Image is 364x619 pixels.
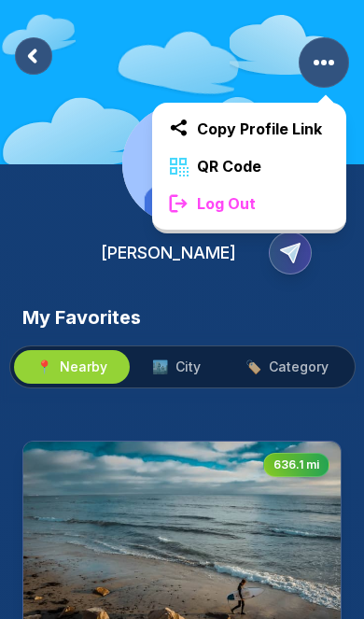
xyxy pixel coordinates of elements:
[130,350,223,384] button: 🏙️City
[175,358,201,376] span: City
[189,155,269,177] span: QR Code
[36,358,52,376] span: 📍
[299,37,349,88] button: More Options
[189,118,329,140] span: Copy Profile Link
[22,304,141,331] h3: My Favorites
[223,350,351,384] button: 🏷️Category
[60,358,107,376] span: Nearby
[273,457,319,472] span: 636.1 mi
[122,105,242,224] img: Profile Image
[245,358,261,376] span: 🏷️
[189,192,263,215] span: Log Out
[14,350,130,384] button: 📍Nearby
[269,358,329,376] span: Category
[152,358,168,376] span: 🏙️
[261,224,342,282] button: Copy Profile Link
[101,240,236,266] h2: [PERSON_NAME]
